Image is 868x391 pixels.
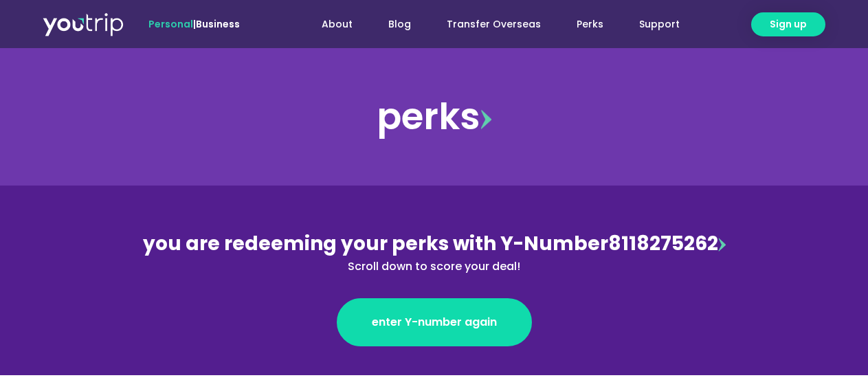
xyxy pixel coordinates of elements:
span: Sign up [770,17,807,32]
a: Business [196,17,240,31]
a: Transfer Overseas [429,12,559,37]
div: 8118275262 [136,230,733,275]
a: Support [621,12,698,37]
a: About [304,12,370,37]
a: Sign up [751,12,825,36]
a: Perks [559,12,621,37]
span: enter Y-number again [372,314,497,331]
span: you are redeeming your perks with Y-Number [143,230,608,257]
span: Personal [148,17,193,31]
span: | [148,17,240,31]
a: enter Y-number again [337,298,532,346]
nav: Menu [277,12,698,37]
a: Blog [370,12,429,37]
div: Scroll down to score your deal! [136,258,733,275]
